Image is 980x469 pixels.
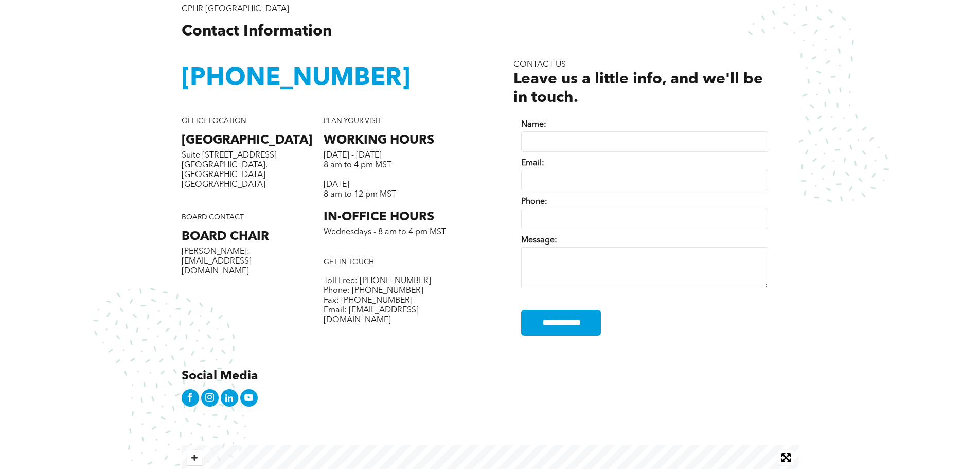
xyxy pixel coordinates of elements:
span: [GEOGRAPHIC_DATA], [GEOGRAPHIC_DATA] [GEOGRAPHIC_DATA] [182,161,268,189]
span: BOARD CHAIR [182,231,269,243]
span: Fax: [PHONE_NUMBER] [324,297,413,305]
span: GET IN TOUCH [324,258,374,266]
span: 8 am to 12 pm MST [324,190,396,199]
a: facebook [182,389,199,409]
span: Contact Information [182,24,332,39]
span: Email: [EMAIL_ADDRESS][DOMAIN_NAME] [324,306,419,324]
span: Social Media [182,370,258,383]
span: WORKING HOURS [324,134,434,147]
span: CPHR [GEOGRAPHIC_DATA] [182,5,289,13]
span: [DATE] [324,181,349,189]
span: Phone: [PHONE_NUMBER] [324,287,423,295]
span: 8 am to 4 pm MST [324,161,391,169]
a: youtube [240,389,258,409]
span: Suite [STREET_ADDRESS] [182,151,277,160]
button: Zoom in [187,450,202,465]
label: Phone: [521,197,768,207]
span: [GEOGRAPHIC_DATA] [182,134,312,147]
span: BOARD CONTACT [182,214,244,221]
span: PLAN YOUR VISIT [324,117,382,125]
label: Email: [521,159,768,168]
span: [PHONE_NUMBER] [182,66,410,91]
span: Wednesdays - 8 am to 4 pm MST [324,228,446,236]
span: OFFICE LOCATION [182,117,246,125]
a: linkedin [221,389,238,409]
span: CONTACT US [513,61,566,69]
a: instagram [201,389,219,409]
span: Toll Free: [PHONE_NUMBER] [324,277,431,285]
span: [DATE] - [DATE] [324,151,382,160]
span: [PERSON_NAME]: [EMAIL_ADDRESS][DOMAIN_NAME] [182,248,252,275]
span: Leave us a little info, and we'll be in touch. [513,72,763,106]
label: Message: [521,236,768,246]
label: Name: [521,120,768,130]
span: IN-OFFICE HOURS [324,211,434,223]
button: Toggle fullscreen [778,450,794,465]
